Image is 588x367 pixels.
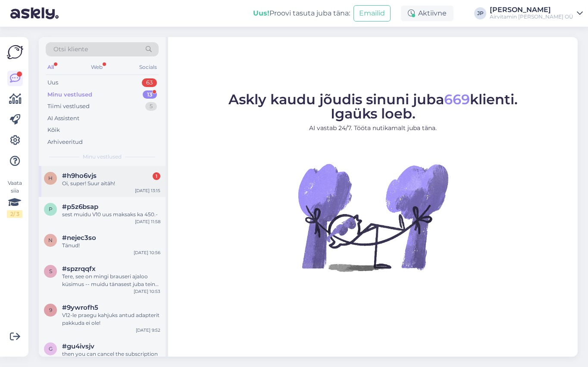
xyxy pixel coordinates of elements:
[136,327,160,333] div: [DATE] 9:52
[444,91,470,108] span: 669
[7,210,22,218] div: 2 / 3
[7,179,22,218] div: Vaata siia
[47,126,60,134] div: Kõik
[62,350,160,366] div: then you can cancel the subscription in the letter received
[62,311,160,327] div: V12-le praegu kahjuks antud adapterit pakkuda ei ole!
[49,345,53,352] span: g
[474,7,486,19] div: JP
[49,307,52,313] span: 9
[46,62,56,73] div: All
[401,6,454,21] div: Aktiivne
[47,138,83,146] div: Arhiveeritud
[62,211,160,218] div: sest muidu V10 uus maksaks ka 450.-
[134,288,160,295] div: [DATE] 10:53
[47,114,79,123] div: AI Assistent
[228,124,518,133] p: AI vastab 24/7. Tööta nutikamalt juba täna.
[53,45,88,54] span: Otsi kliente
[143,90,157,99] div: 13
[490,13,573,20] div: Airvitamin [PERSON_NAME] OÜ
[142,78,157,87] div: 63
[145,102,157,111] div: 5
[490,6,573,13] div: [PERSON_NAME]
[135,218,160,225] div: [DATE] 11:58
[49,206,53,212] span: p
[153,172,160,180] div: 1
[253,9,269,17] b: Uus!
[135,187,160,194] div: [DATE] 13:15
[62,242,160,249] div: Tänud!
[48,237,53,243] span: n
[228,91,518,122] span: Askly kaudu jõudis sinuni juba klienti. Igaüks loeb.
[48,175,53,181] span: h
[47,90,92,99] div: Minu vestlused
[62,304,98,311] span: #9ywrofh5
[490,6,583,20] a: [PERSON_NAME]Airvitamin [PERSON_NAME] OÜ
[7,44,23,60] img: Askly Logo
[353,5,391,22] button: Emailid
[47,102,90,111] div: Tiimi vestlused
[134,249,160,256] div: [DATE] 10:56
[49,268,52,274] span: s
[62,273,160,288] div: Tere, see on mingi brauseri ajaloo küsimus -- muidu tänasest juba teine hind
[89,62,104,73] div: Web
[83,153,122,161] span: Minu vestlused
[47,78,58,87] div: Uus
[62,172,97,180] span: #h9ho6vjs
[62,180,160,187] div: Oi, super! Suur aitäh!
[253,8,350,19] div: Proovi tasuta juba täna:
[62,203,98,211] span: #p5z6bsap
[295,140,450,295] img: No Chat active
[62,265,96,273] span: #spzrqqfx
[62,234,96,242] span: #nejec3so
[138,62,159,73] div: Socials
[62,342,94,350] span: #gu4ivsjv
